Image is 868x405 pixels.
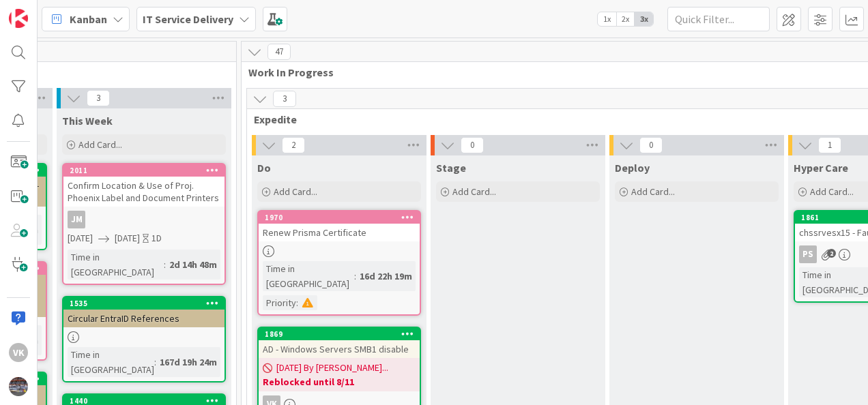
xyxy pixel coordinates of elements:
[354,269,356,284] span: :
[356,269,416,284] div: 16d 22h 19m
[63,297,225,327] div: 1535Circular EntraID References
[63,164,225,207] div: 2011Confirm Location & Use of Proj. Phoenix Label and Document Printers
[263,375,416,389] b: Reblocked until 8/11
[166,257,220,272] div: 2d 14h 48m
[62,114,113,127] span: This Week
[263,261,354,291] div: Time in [GEOGRAPHIC_DATA]
[63,177,225,207] div: Confirm Location & Use of Proj. Phoenix Label and Document Printers
[68,347,154,377] div: Time in [GEOGRAPHIC_DATA]
[257,161,271,175] span: Do
[62,163,226,285] a: 2011Confirm Location & Use of Proj. Phoenix Label and Document PrintersJM[DATE][DATE]1DTime in [G...
[818,137,841,153] span: 1
[794,161,848,175] span: Hyper Care
[259,224,420,241] div: Renew Prisma Certificate
[63,297,225,310] div: 1535
[63,211,225,228] div: JM
[276,361,388,375] span: [DATE] By [PERSON_NAME]...
[461,137,484,153] span: 0
[70,299,225,308] div: 1535
[68,211,85,228] div: JM
[259,211,420,241] div: 1970Renew Prisma Certificate
[263,295,296,310] div: Priority
[667,7,770,31] input: Quick Filter...
[70,11,107,27] span: Kanban
[259,328,420,340] div: 1869
[156,355,220,370] div: 167d 19h 24m
[810,185,854,198] span: Add Card...
[68,231,93,245] span: [DATE]
[259,328,420,358] div: 1869AD - Windows Servers SMB1 disable
[63,310,225,327] div: Circular EntraID References
[62,296,226,382] a: 1535Circular EntraID ReferencesTime in [GEOGRAPHIC_DATA]:167d 19h 24m
[265,213,420,222] div: 1970
[436,161,466,175] span: Stage
[616,12,635,26] span: 2x
[143,12,233,26] b: IT Service Delivery
[154,355,156,370] span: :
[257,210,421,316] a: 1970Renew Prisma CertificateTime in [GEOGRAPHIC_DATA]:16d 22h 19mPriority:
[452,185,496,198] span: Add Card...
[274,185,317,198] span: Add Card...
[78,138,122,151] span: Add Card...
[639,137,663,153] span: 0
[151,231,162,245] div: 1D
[267,44,291,60] span: 47
[9,377,28,396] img: avatar
[259,340,420,358] div: AD - Windows Servers SMB1 disable
[827,249,836,258] span: 2
[115,231,140,245] span: [DATE]
[273,91,296,107] span: 3
[70,166,225,175] div: 2011
[164,257,166,272] span: :
[259,211,420,224] div: 1970
[615,161,650,175] span: Deploy
[635,12,653,26] span: 3x
[282,137,305,153] span: 2
[265,329,420,339] div: 1869
[598,12,616,26] span: 1x
[63,164,225,177] div: 2011
[9,343,28,362] div: VK
[9,9,28,28] img: Visit kanbanzone.com
[296,295,298,310] span: :
[68,250,164,280] div: Time in [GEOGRAPHIC_DATA]
[631,185,675,198] span: Add Card...
[799,245,817,263] div: PS
[87,90,110,106] span: 3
